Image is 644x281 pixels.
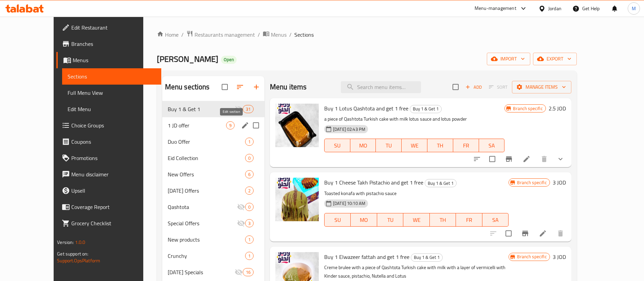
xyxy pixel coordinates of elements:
[68,105,156,113] span: Edit Menu
[425,179,457,187] div: Buy 1 & Get 1
[492,55,525,63] span: import
[512,81,571,93] button: Manage items
[376,139,402,152] button: TU
[162,134,264,150] div: Duo Offer1
[245,236,253,243] span: 1
[243,268,254,276] div: items
[275,104,319,147] img: Buy 1 Lotus Qashtota and get 1 free
[168,235,245,244] span: New products
[514,253,549,260] span: Branch specific
[469,151,485,167] button: sort-choices
[549,104,566,113] h6: 2.5 JOD
[62,68,161,85] a: Sections
[553,178,566,187] h6: 3 JOD
[162,248,264,264] div: Crunchy1
[56,19,161,36] a: Edit Restaurant
[240,120,250,130] button: edit
[221,57,237,63] span: Open
[482,213,509,227] button: SA
[263,30,287,39] a: Menus
[404,141,425,151] span: WE
[243,105,254,113] div: items
[552,151,569,167] button: show more
[464,83,483,91] span: Add
[56,117,161,134] a: Choice Groups
[501,226,516,241] span: Select to update
[168,105,235,113] span: Buy 1 & Get 1
[168,203,237,211] span: Qashtota
[168,187,245,195] span: [DATE] Offers
[245,252,254,260] div: items
[294,31,314,39] span: Sections
[168,252,245,260] span: Crunchy
[245,171,253,178] span: 6
[157,31,179,39] a: Home
[289,31,292,39] li: /
[533,53,577,65] button: export
[330,126,368,133] span: [DATE] 02:43 PM
[71,23,156,32] span: Edit Restaurant
[327,215,348,225] span: SU
[245,219,254,227] div: items
[62,85,161,101] a: Full Menu View
[56,166,161,182] a: Menu disclaimer
[248,79,264,95] button: Add section
[71,154,156,162] span: Promotions
[56,36,161,52] a: Branches
[245,138,254,146] div: items
[430,213,456,227] button: TH
[245,187,254,195] div: items
[487,53,530,65] button: import
[226,121,235,129] div: items
[485,215,506,225] span: SA
[168,138,245,146] div: Duo Offer
[341,81,421,93] input: search
[71,170,156,178] span: Menu disclaimer
[237,219,245,227] svg: Inactive section
[162,101,264,117] div: Buy 1 & Get 131
[539,229,547,238] a: Edit menu item
[162,166,264,182] div: New Offers6
[324,139,350,152] button: SU
[56,199,161,215] a: Coverage Report
[351,213,377,227] button: MO
[162,264,264,280] div: [DATE] Specials16
[324,103,408,113] span: Buy 1 Lotus Qashtota and get 1 free
[237,203,245,211] svg: Inactive section
[456,213,482,227] button: FR
[448,80,463,94] span: Select section
[510,105,545,112] span: Branch specific
[245,139,253,145] span: 1
[353,215,374,225] span: MO
[402,139,427,152] button: WE
[430,141,450,151] span: TH
[553,252,566,262] h6: 3 JOD
[484,82,512,92] span: Select section first
[157,30,577,39] nav: breadcrumb
[157,51,218,67] span: [PERSON_NAME]
[168,187,245,195] div: Independence Day Offers
[162,117,264,134] div: 1 JD offer9edit
[258,31,260,39] li: /
[501,151,517,167] button: Branch-specific-item
[427,139,453,152] button: TH
[168,154,245,162] div: Eid Collection
[324,189,509,198] p: Toasted konafa with pistachio sauce
[517,225,533,242] button: Branch-specific-item
[226,122,234,129] span: 9
[168,121,226,129] span: 1 JD offer
[271,31,287,39] span: Menus
[71,187,156,195] span: Upsell
[221,56,237,64] div: Open
[71,203,156,211] span: Coverage Report
[162,215,264,231] div: Special Offers3
[186,30,255,39] a: Restaurants management
[380,215,401,225] span: TU
[245,154,254,162] div: items
[522,155,531,163] a: Edit menu item
[245,220,253,227] span: 3
[327,141,348,151] span: SU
